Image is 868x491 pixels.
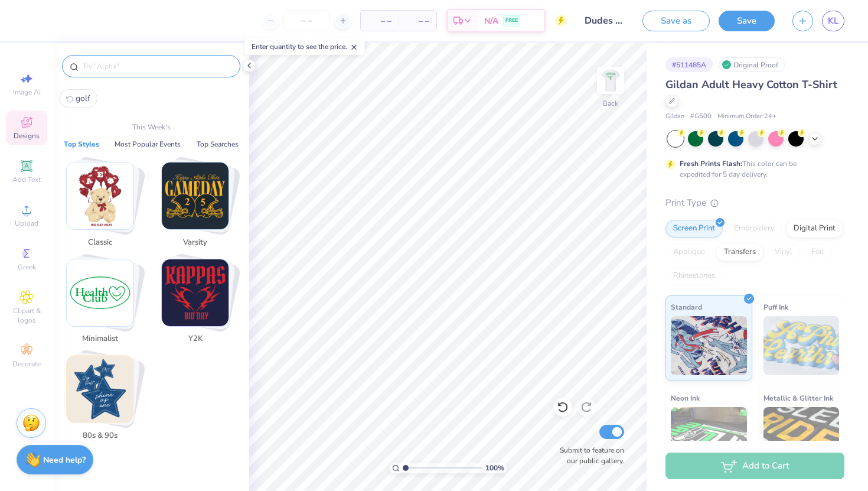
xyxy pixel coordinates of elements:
[642,11,710,31] button: Save as
[553,445,624,466] label: Submit to feature on our public gallery.
[716,243,763,261] div: Transfers
[763,392,833,404] span: Metallic & Glitter Ink
[67,356,133,422] img: 80s & 90s
[719,57,785,72] div: Original Proof
[484,15,498,27] span: N/A
[690,112,712,122] span: # G500
[763,301,788,313] span: Puff Ink
[726,220,782,238] div: Embroidery
[154,162,243,253] button: Stack Card Button Varsity
[12,175,41,184] span: Add Text
[406,15,429,27] span: – –
[680,159,742,168] strong: Fresh Prints Flash:
[828,14,838,28] span: KL
[245,38,365,55] div: Enter quantity to see the price.
[76,93,90,104] span: golf
[162,259,229,326] img: Y2K
[671,316,747,375] img: Standard
[59,355,148,446] button: Stack Card Button 80s & 90s
[59,89,97,108] button: golf0
[6,306,47,325] span: Clipart & logos
[665,267,723,285] div: Rhinestones
[154,259,243,350] button: Stack Card Button Y2K
[132,122,171,132] p: This Week's
[680,158,825,180] div: This color can be expedited for 5 day delivery.
[665,196,844,210] div: Print Type
[59,259,148,350] button: Stack Card Button Minimalist
[162,162,229,229] img: Varsity
[59,162,148,253] button: Stack Card Button Classic
[665,243,713,261] div: Applique
[60,138,103,150] button: Top Styles
[671,392,700,404] span: Neon Ink
[485,463,504,473] span: 100 %
[81,333,119,345] span: Minimalist
[717,112,776,122] span: Minimum Order: 24 +
[193,138,242,150] button: Top Searches
[665,220,723,238] div: Screen Print
[603,98,618,109] div: Back
[67,162,133,229] img: Classic
[767,243,800,261] div: Vinyl
[18,262,36,272] span: Greek
[822,11,844,31] a: KL
[43,454,86,466] strong: Need help?
[111,138,184,150] button: Most Popular Events
[665,112,684,122] span: Gildan
[14,131,40,141] span: Designs
[13,87,41,97] span: Image AI
[763,316,840,375] img: Puff Ink
[671,301,702,313] span: Standard
[283,10,329,31] input: – –
[81,430,119,442] span: 80s & 90s
[505,17,518,25] span: FREE
[719,11,775,31] button: Save
[671,407,747,466] img: Neon Ink
[81,60,233,72] input: Try "Alpha"
[81,237,119,249] span: Classic
[368,15,391,27] span: – –
[763,407,840,466] img: Metallic & Glitter Ink
[786,220,843,238] div: Digital Print
[665,57,713,72] div: # 511485A
[176,237,214,249] span: Varsity
[599,69,622,92] img: Back
[67,259,133,326] img: Minimalist
[804,243,831,261] div: Foil
[665,77,837,92] span: Gildan Adult Heavy Cotton T-Shirt
[12,359,41,369] span: Decorate
[15,219,38,228] span: Upload
[576,9,634,32] input: Untitled Design
[176,333,214,345] span: Y2K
